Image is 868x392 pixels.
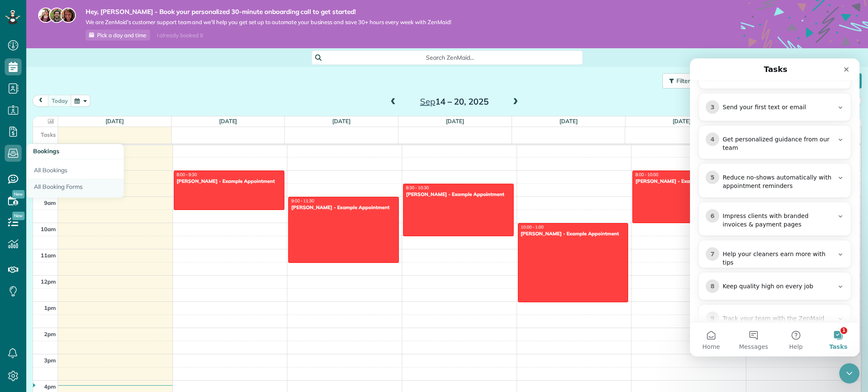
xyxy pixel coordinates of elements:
button: Filters: Default [662,73,731,88]
span: 4pm [44,383,56,390]
button: prev [33,95,49,106]
span: 10am [41,226,56,232]
span: 1pm [44,304,56,311]
span: 10:00 - 1:00 [521,224,544,230]
span: 9:00 - 11:30 [291,198,314,204]
span: New [12,190,25,199]
span: 2pm [44,331,56,337]
button: today [48,95,72,106]
span: 8:30 - 10:30 [406,185,429,190]
span: Tasks [41,131,56,138]
h2: 14 – 20, 2025 [401,97,507,106]
span: 8:00 - 10:00 [635,172,658,177]
img: michelle-19f622bdf1676172e81f8f8fba1fb50e276960ebfe0243fe18214015130c80e4.jpg [61,8,76,23]
span: New [12,212,25,220]
a: Filters: Default [658,73,731,88]
div: I already booked it [152,30,208,41]
div: [PERSON_NAME] - Example Appointment [291,204,396,210]
a: Pick a day and time [86,30,150,41]
span: We are ZenMaid’s customer support team and we’ll help you get set up to automate your business an... [86,19,451,26]
iframe: Intercom live chat [839,363,860,384]
img: jorge-587dff0eeaa6aab1f244e6dc62b8924c3b6ad411094392a53c71c6c4a576187d.jpg [49,8,64,23]
span: 8:00 - 9:30 [177,172,197,177]
strong: Hey, [PERSON_NAME] - Book your personalized 30-minute onboarding call to get started! [86,8,451,16]
span: 12pm [41,278,56,285]
span: Sep [420,96,435,107]
div: [PERSON_NAME] - Example Appointment [176,178,282,184]
span: Filters: [676,77,694,85]
div: [PERSON_NAME] - Example Appointment [635,178,740,184]
span: Pick a day and time [97,32,146,39]
a: All Booking Forms [26,179,124,198]
div: [PERSON_NAME] - Example Appointment [406,191,511,197]
a: [DATE] [332,118,351,124]
span: 11am [41,252,56,259]
a: All Bookings [26,159,124,179]
span: 3pm [44,357,56,364]
div: [PERSON_NAME] - Example Appointment [520,231,626,237]
a: [DATE] [106,118,124,124]
span: Bookings [33,147,59,155]
a: [DATE] [673,118,691,124]
span: 9am [44,199,56,206]
iframe: Intercom live chat [690,58,860,356]
img: maria-72a9807cf96188c08ef61303f053569d2e2a8a1cde33d635c8a3ac13582a053d.jpg [38,8,53,23]
a: [DATE] [219,118,237,124]
a: [DATE] [559,118,578,124]
a: [DATE] [446,118,464,124]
